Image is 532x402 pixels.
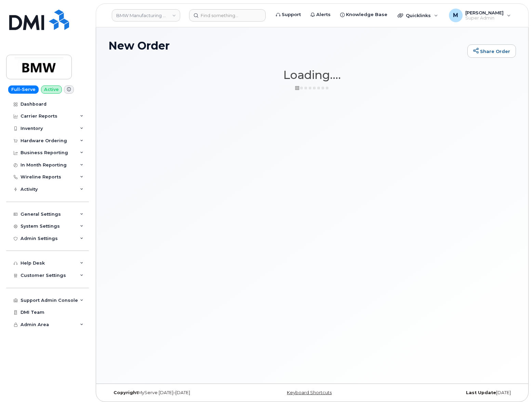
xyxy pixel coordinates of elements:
[466,390,496,395] strong: Last Update
[287,390,332,395] a: Keyboard Shortcuts
[108,390,244,396] div: MyServe [DATE]–[DATE]
[380,390,516,396] div: [DATE]
[295,85,329,91] img: ajax-loader-3a6953c30dc77f0bf724df975f13086db4f4c1262e45940f03d1251963f1bf2e.gif
[108,69,516,81] h1: Loading....
[108,40,464,52] h1: New Order
[114,390,138,395] strong: Copyright
[467,44,516,58] a: Share Order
